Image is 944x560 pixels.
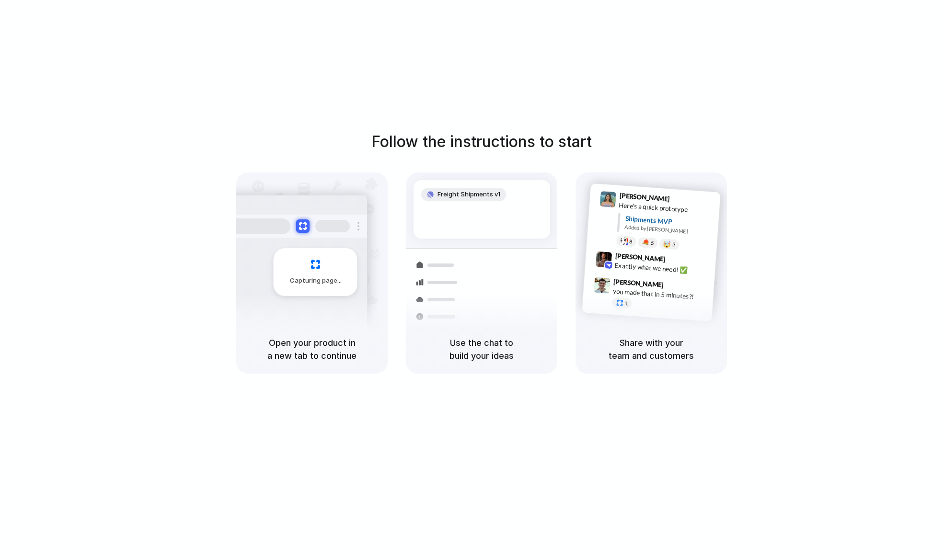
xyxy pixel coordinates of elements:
[672,242,676,247] span: 3
[667,281,686,292] span: 9:47 AM
[587,336,715,362] h5: Share with your team and customers
[625,214,714,229] div: Shipments MVP
[619,190,670,204] span: [PERSON_NAME]
[615,251,666,264] span: [PERSON_NAME]
[612,286,708,302] div: you made that in 5 minutes?!
[437,190,500,199] span: Freight Shipments v1
[629,239,633,244] span: 8
[663,240,671,248] div: 🤯
[290,276,343,286] span: Capturing page
[371,130,592,153] h1: Follow the instructions to start
[625,301,628,306] span: 1
[248,336,376,362] h5: Open your product in a new tab to continue
[417,336,546,362] h5: Use the chat to build your ideas
[651,240,654,246] span: 5
[614,260,710,276] div: Exactly what we need! ✅
[624,223,713,237] div: Added by [PERSON_NAME]
[613,276,664,290] span: [PERSON_NAME]
[668,255,688,266] span: 9:42 AM
[673,195,692,206] span: 9:41 AM
[619,200,714,217] div: Here's a quick prototype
